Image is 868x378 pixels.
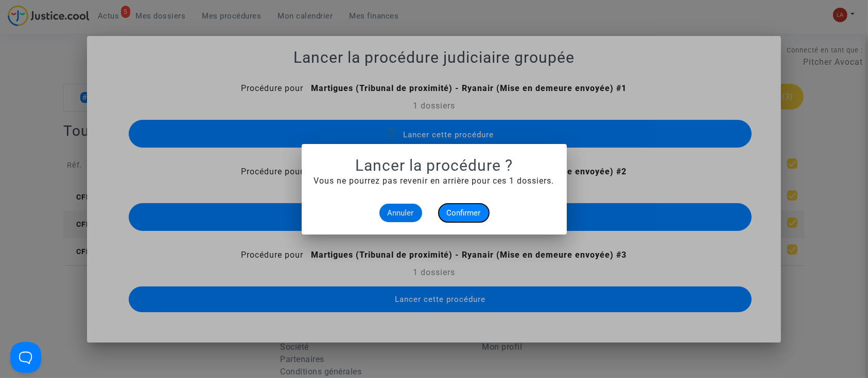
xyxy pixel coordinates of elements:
[439,204,489,222] button: Confirmer
[314,156,554,175] h1: Lancer la procédure ?
[10,342,41,373] iframe: Help Scout Beacon - Open
[379,204,422,222] button: Annuler
[314,176,554,186] span: Vous ne pourrez pas revenir en arrière pour ces 1 dossiers.
[388,208,414,218] span: Annuler
[447,208,481,218] span: Confirmer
